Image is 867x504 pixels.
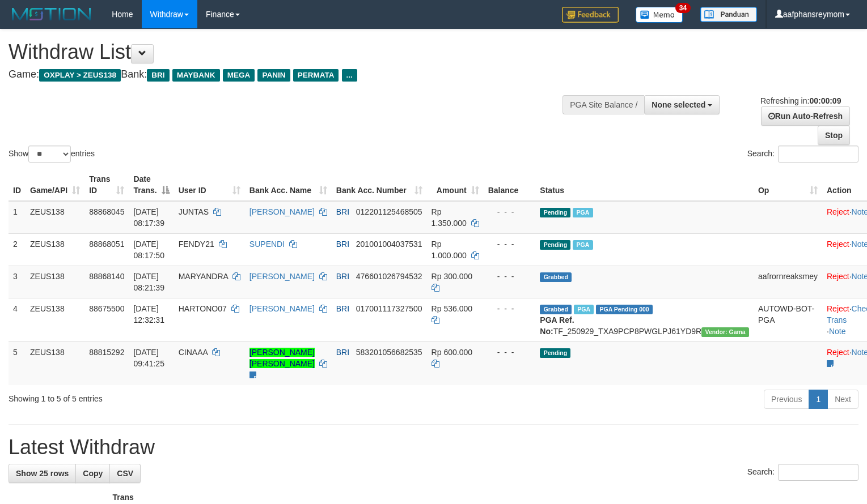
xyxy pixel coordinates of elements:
[9,6,95,23] img: MOTION_logo.png
[84,169,129,201] th: Trans ID: activate to sort column ascending
[356,272,422,281] span: Copy 476601026794532 to clipboard
[336,304,349,313] span: BRI
[644,95,720,114] button: None selected
[26,169,84,201] th: Game/API: activate to sort column ascending
[133,272,164,292] span: [DATE] 08:21:39
[827,348,849,357] a: Reject
[488,347,531,358] div: - - -
[9,69,566,80] h4: Game: Bank:
[356,207,422,216] span: Copy 012201125468505 to clipboard
[89,272,124,281] span: 88868140
[16,469,69,478] span: Show 25 rows
[754,298,822,341] td: AUTOWD-BOT-PGA
[245,169,332,201] th: Bank Acc. Name: activate to sort column ascending
[223,69,255,82] span: MEGA
[540,315,574,336] b: PGA Ref. No:
[342,69,357,82] span: ...
[535,169,754,201] th: Status
[9,233,26,266] td: 2
[778,464,858,481] input: Search:
[562,7,619,23] img: Feedback.jpg
[636,7,683,23] img: Button%20Memo.svg
[827,272,849,281] a: Reject
[89,304,124,313] span: 88675500
[700,7,757,22] img: panduan.png
[573,240,593,250] span: Marked by aaftrukkakada
[484,169,536,201] th: Balance
[432,207,467,228] span: Rp 1.350.000
[9,146,95,163] label: Show entries
[356,240,422,249] span: Copy 201001004037531 to clipboard
[249,272,315,281] a: [PERSON_NAME]
[75,464,110,483] a: Copy
[747,146,858,163] label: Search:
[754,169,822,201] th: Op: activate to sort column ascending
[129,169,174,201] th: Date Trans.: activate to sort column descending
[174,169,245,201] th: User ID: activate to sort column ascending
[257,69,290,82] span: PANIN
[39,69,121,82] span: OXPLAY > ZEUS138
[9,464,76,483] a: Show 25 rows
[488,238,531,250] div: - - -
[754,266,822,298] td: aafrornreaksmey
[336,348,349,357] span: BRI
[83,469,103,478] span: Copy
[563,95,644,114] div: PGA Site Balance /
[26,233,84,266] td: ZEUS138
[818,126,850,145] a: Stop
[9,341,26,385] td: 5
[540,208,570,217] span: Pending
[488,206,531,217] div: - - -
[28,146,71,163] select: Showentries
[249,207,315,216] a: [PERSON_NAME]
[701,327,749,337] span: Vendor URL: https://trx31.1velocity.biz
[432,272,472,281] span: Rp 300.000
[26,266,84,298] td: ZEUS138
[147,69,169,82] span: BRI
[172,69,220,82] span: MAYBANK
[432,348,472,357] span: Rp 600.000
[9,41,566,63] h1: Withdraw List
[540,305,572,314] span: Grabbed
[540,348,570,358] span: Pending
[574,305,594,314] span: Marked by aaftrukkakada
[9,436,858,459] h1: Latest Withdraw
[356,304,422,313] span: Copy 017001117327500 to clipboard
[332,169,427,201] th: Bank Acc. Number: activate to sort column ascending
[488,271,531,282] div: - - -
[827,304,849,313] a: Reject
[293,69,339,82] span: PERMATA
[760,96,841,105] span: Refreshing in:
[827,207,849,216] a: Reject
[809,96,841,105] strong: 00:00:09
[9,298,26,341] td: 4
[133,207,164,228] span: [DATE] 08:17:39
[488,303,531,314] div: - - -
[809,390,828,409] a: 1
[133,304,164,324] span: [DATE] 12:32:31
[133,348,164,368] span: [DATE] 09:41:25
[179,272,228,281] span: MARYANDRA
[249,304,315,313] a: [PERSON_NAME]
[89,240,124,249] span: 88868051
[540,240,570,250] span: Pending
[535,298,754,341] td: TF_250929_TXA9PCP8PWGLPJ61YD9R
[179,207,209,216] span: JUNTAS
[764,390,809,409] a: Previous
[427,169,484,201] th: Amount: activate to sort column ascending
[26,341,84,385] td: ZEUS138
[778,146,858,163] input: Search:
[827,390,858,409] a: Next
[179,348,208,357] span: CINAAA
[89,348,124,357] span: 88815292
[540,272,572,282] span: Grabbed
[761,106,850,126] a: Run Auto-Refresh
[829,327,846,336] a: Note
[109,464,141,483] a: CSV
[9,169,26,201] th: ID
[9,201,26,234] td: 1
[89,207,124,216] span: 88868045
[9,388,353,404] div: Showing 1 to 5 of 5 entries
[596,305,653,314] span: PGA Pending
[133,240,164,260] span: [DATE] 08:17:50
